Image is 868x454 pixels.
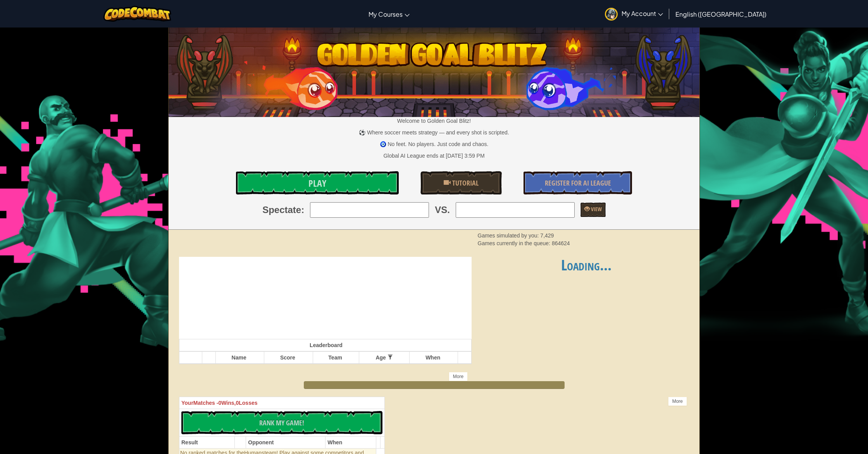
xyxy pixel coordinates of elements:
[668,397,687,406] div: More
[410,351,458,364] th: When
[239,400,257,406] span: Losses
[524,171,632,194] a: Register for AI League
[675,10,766,18] span: English ([GEOGRAPHIC_DATA])
[169,129,699,136] p: ⚽ Where soccer meets strategy — and every shot is scripted.
[359,351,409,364] th: Age
[103,6,171,22] img: CodeCombat logo
[181,411,382,434] button: Rank My Game!
[169,117,699,125] p: Welcome to Golden Goal Blitz!
[672,3,770,24] a: English ([GEOGRAPHIC_DATA])
[179,397,385,409] th: 0 0
[310,342,343,348] span: Leaderboard
[540,232,554,239] span: 7,429
[221,400,236,406] span: Wins,
[369,10,403,18] span: My Courses
[622,9,663,17] span: My Account
[365,3,413,24] a: My Courses
[383,152,484,160] div: Global AI League ends at [DATE] 3:59 PM
[193,400,219,406] span: Matches -
[301,203,304,217] span: :
[169,140,699,148] p: 🧿 No feet. No players. Just code and chaos.
[420,171,502,194] a: Tutorial
[169,24,699,117] img: Golden Goal
[179,436,235,448] th: Result
[259,418,304,428] span: Rank My Game!
[478,232,541,239] span: Games simulated by you:
[246,436,325,448] th: Opponent
[262,203,301,217] span: Spectate
[449,372,468,381] div: More
[601,2,667,26] a: My Account
[313,351,359,364] th: Team
[478,240,552,246] span: Games currently in the queue:
[181,400,193,406] span: Your
[552,240,570,246] span: 864624
[590,205,602,213] span: View
[545,178,611,188] span: Register for AI League
[435,203,450,217] span: VS.
[215,351,264,364] th: Name
[325,436,376,448] th: When
[605,8,618,21] img: avatar
[308,177,326,189] span: Play
[264,351,313,364] th: Score
[451,178,479,188] span: Tutorial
